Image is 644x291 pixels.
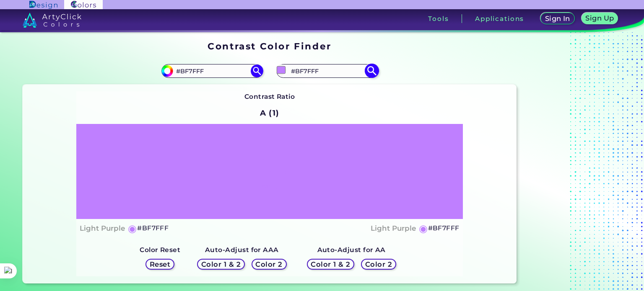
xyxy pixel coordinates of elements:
h5: ◉ [419,224,428,234]
input: type color 2.. [288,65,366,77]
strong: Auto-Adjust for AA [317,246,386,254]
strong: Color Reset [140,246,180,254]
h5: ◉ [128,224,137,234]
h4: Text ✗ [258,180,281,193]
strong: Auto-Adjust for AAA [205,246,279,254]
h5: Reset [151,261,169,268]
img: icon search [364,64,379,78]
h4: Light Purple [80,222,125,234]
h3: Applications [475,15,524,22]
a: Sign Up [583,13,616,24]
h3: Tools [428,15,449,22]
h5: #BF7FFF [137,223,169,234]
img: ArtyClick Design logo [29,1,57,9]
img: logo_artyclick_colors_white.svg [23,13,82,28]
img: icon search [251,64,263,77]
h5: #BF7FFF [428,223,460,234]
h1: Title ✗ [250,166,289,178]
h4: Light Purple [371,222,416,234]
input: type color 1.. [173,65,251,77]
h5: Color 2 [257,261,281,268]
a: Sign In [542,13,573,24]
h5: Color 2 [366,261,391,268]
h2: A (1) [256,104,283,122]
h5: Color 1 & 2 [313,261,348,268]
h5: Color 1 & 2 [203,261,239,268]
h5: Sign In [546,15,569,22]
h5: Sign Up [587,15,613,21]
strong: Contrast Ratio [244,93,295,100]
h1: Contrast Color Finder [208,40,331,52]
